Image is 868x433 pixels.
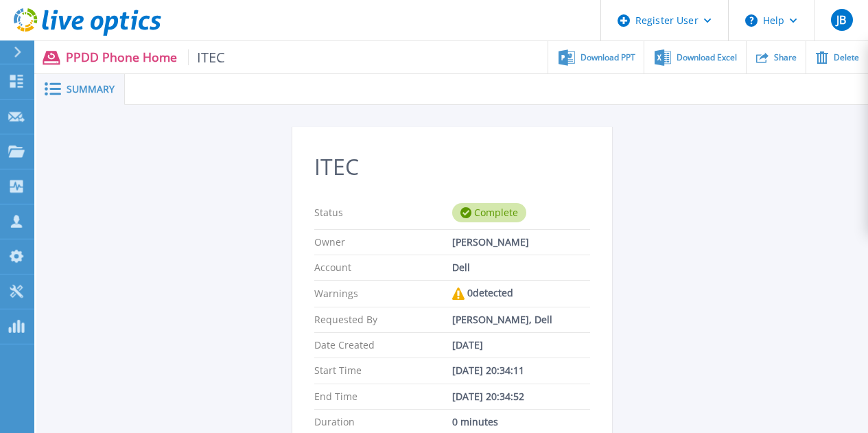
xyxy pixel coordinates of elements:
span: Download Excel [677,54,737,62]
p: Duration [314,417,452,428]
div: [PERSON_NAME] [452,237,590,248]
p: Requested By [314,314,452,325]
div: 0 minutes [452,417,590,428]
p: Status [314,203,452,222]
span: ITEC [188,49,226,65]
div: Complete [452,203,526,222]
p: Account [314,262,452,273]
p: End Time [314,391,452,402]
p: Start Time [314,365,452,376]
div: Dell [452,262,590,273]
div: 0 detected [452,288,590,300]
h2: ITEC [314,154,590,180]
span: Share [774,54,797,62]
span: Delete [834,54,859,62]
span: JB [836,14,846,25]
span: Summary [67,84,115,94]
p: Warnings [314,288,452,300]
p: PPDD Phone Home [66,49,226,65]
span: Download PPT [580,54,635,62]
p: Owner [314,237,452,248]
div: [DATE] 20:34:11 [452,365,590,376]
p: Date Created [314,340,452,351]
div: [DATE] [452,340,590,351]
div: [PERSON_NAME], Dell [452,314,590,325]
div: [DATE] 20:34:52 [452,391,590,402]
